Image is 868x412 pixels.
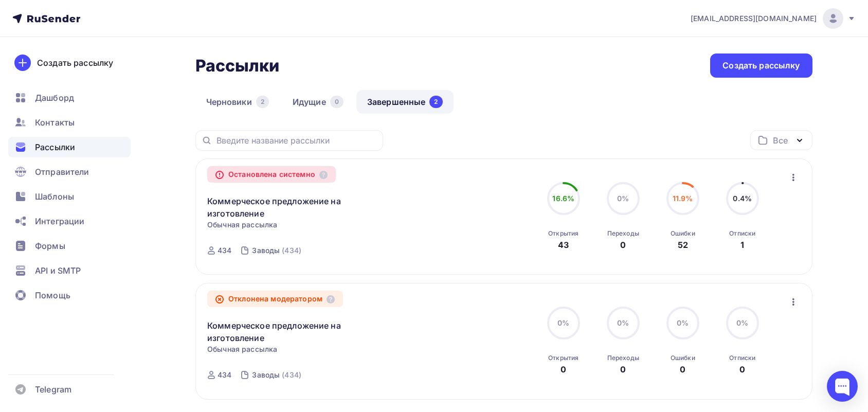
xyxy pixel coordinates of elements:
[8,87,131,108] a: Дашборд
[8,236,131,256] a: Формы
[256,96,269,108] div: 2
[691,13,817,24] span: [EMAIL_ADDRESS][DOMAIN_NAME]
[620,239,626,251] div: 0
[677,318,689,327] span: 0%
[35,92,74,104] span: Дашборд
[35,264,81,277] span: API и SMTP
[8,186,131,207] a: Шаблоны
[560,363,566,375] div: 0
[617,318,629,327] span: 0%
[195,90,280,114] a: Черновики2
[356,90,454,114] a: Завершенные2
[671,354,695,362] div: Ошибки
[620,363,626,375] div: 0
[729,229,755,238] div: Отписки
[282,245,301,256] div: (434)
[195,56,280,76] h2: Рассылки
[429,96,442,108] div: 2
[207,319,384,344] a: Коммерческое предложение на изготовление
[35,289,70,301] span: Помощь
[671,229,695,238] div: Ошибки
[252,245,280,256] div: Заводы
[729,354,755,362] div: Отписки
[722,60,800,71] div: Создать рассылку
[282,370,301,380] div: (434)
[216,135,377,146] input: Введите название рассылки
[750,130,812,150] button: Все
[37,57,113,69] div: Создать рассылку
[548,354,578,362] div: Открытия
[739,363,745,375] div: 0
[617,194,629,203] span: 0%
[736,318,748,327] span: 0%
[691,8,856,29] a: [EMAIL_ADDRESS][DOMAIN_NAME]
[330,96,343,108] div: 0
[35,190,74,203] span: Шаблоны
[557,318,569,327] span: 0%
[680,363,685,375] div: 0
[607,229,639,238] div: Переходы
[558,239,569,251] div: 43
[282,90,354,114] a: Идущие0
[207,220,277,230] span: Обычная рассылка
[35,166,89,178] span: Отправители
[607,354,639,362] div: Переходы
[35,141,75,153] span: Рассылки
[35,240,65,252] span: Формы
[740,239,744,251] div: 1
[35,383,71,396] span: Telegram
[218,370,231,380] div: 434
[773,134,787,147] div: Все
[251,242,302,259] a: Заводы (434)
[548,229,578,238] div: Открытия
[207,291,343,307] div: Отклонена модератором
[207,195,384,220] a: Коммерческое предложение на изготовление
[733,194,752,203] span: 0.4%
[35,116,75,129] span: Контакты
[552,194,574,203] span: 16.6%
[251,367,302,383] a: Заводы (434)
[207,344,277,354] span: Обычная рассылка
[673,194,693,203] span: 11.9%
[8,137,131,157] a: Рассылки
[207,166,336,183] div: Остановлена системно
[678,239,688,251] div: 52
[252,370,280,380] div: Заводы
[35,215,84,227] span: Интеграции
[218,245,231,256] div: 434
[8,162,131,182] a: Отправители
[8,112,131,133] a: Контакты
